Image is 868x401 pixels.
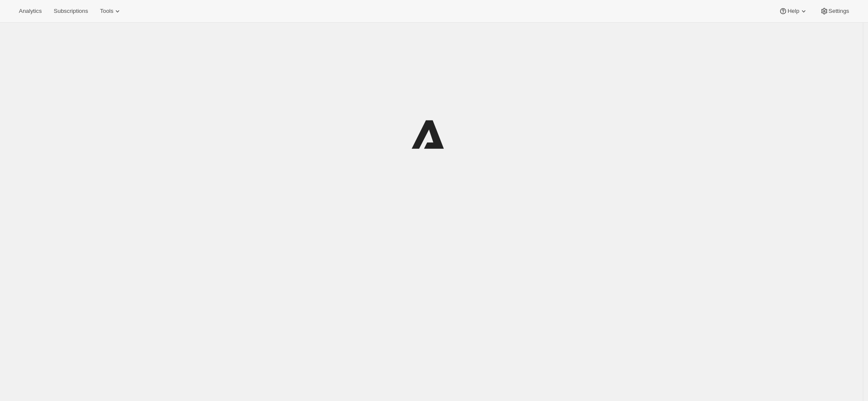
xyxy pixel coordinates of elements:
span: Subscriptions [54,8,88,15]
button: Subscriptions [48,5,93,17]
button: Tools [95,5,127,17]
button: Help [774,5,813,17]
span: Help [787,8,799,15]
span: Analytics [19,8,42,15]
button: Analytics [14,5,47,17]
button: Settings [815,5,854,17]
span: Tools [100,8,113,15]
span: Settings [829,8,849,15]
